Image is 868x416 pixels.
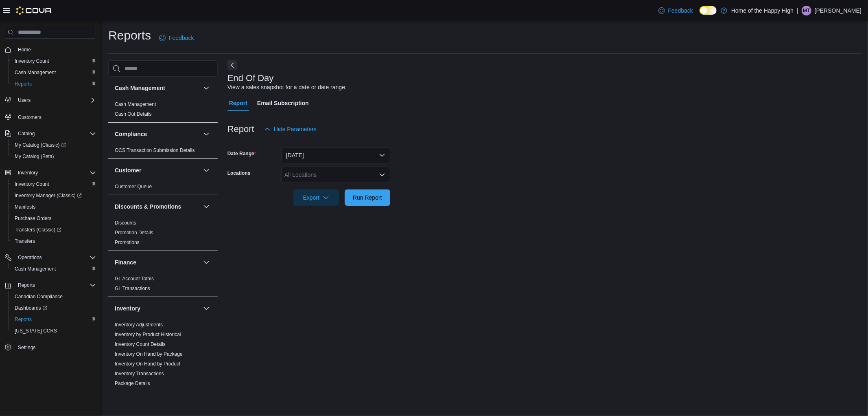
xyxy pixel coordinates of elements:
[8,178,99,190] button: Inventory Count
[201,258,211,267] button: Finance
[115,202,181,211] h3: Discounts & Promotions
[227,150,256,157] label: Date Range
[115,202,200,211] button: Discounts & Promotions
[201,129,211,139] button: Compliance
[11,140,69,150] a: My Catalog (Classic)
[201,165,211,175] button: Customer
[15,266,56,272] span: Cash Management
[115,351,183,357] span: Inventory On Hand by Package
[8,224,99,236] a: Transfers (Classic)
[8,139,99,151] a: My Catalog (Classic)
[8,291,99,302] button: Canadian Compliance
[11,292,96,302] span: Canadian Compliance
[8,236,99,247] button: Transfers
[11,68,96,77] span: Cash Management
[8,201,99,213] button: Manifests
[115,147,195,153] a: OCS Transaction Submission Details
[797,6,798,15] p: |
[108,99,218,122] div: Cash Management
[11,202,39,212] a: Manifests
[8,151,99,162] button: My Catalog (Beta)
[11,191,96,200] span: Inventory Manager (Classic)
[227,73,274,83] h3: End Of Day
[379,172,385,178] button: Open list of options
[2,167,99,178] button: Inventory
[15,95,96,105] span: Users
[115,304,200,313] button: Inventory
[18,169,38,176] span: Inventory
[15,44,96,55] span: Home
[2,341,99,353] button: Settings
[802,6,811,15] div: Maeryn Thrall
[11,56,96,66] span: Inventory Count
[281,147,390,163] button: [DATE]
[11,191,85,200] a: Inventory Manager (Classic)
[115,147,195,154] span: OCS Transaction Submission Details
[15,181,49,187] span: Inventory Count
[115,322,163,328] a: Inventory Adjustments
[15,253,45,262] button: Operations
[115,276,154,282] a: GL Account Totals
[15,58,49,64] span: Inventory Count
[115,321,163,328] span: Inventory Adjustments
[115,220,136,226] a: Discounts
[353,194,382,202] span: Run Report
[115,240,140,245] a: Promotions
[2,252,99,263] button: Operations
[15,316,32,323] span: Reports
[227,83,347,92] div: View a sales snapshot for a date or date range.
[115,230,153,236] a: Promotion Details
[115,258,200,266] button: Finance
[2,280,99,291] button: Reports
[115,380,150,387] span: Package Details
[15,253,96,262] span: Operations
[229,95,247,111] span: Report
[11,292,66,302] a: Canadian Compliance
[227,170,251,176] label: Locations
[15,238,35,244] span: Transfers
[655,2,696,19] a: Feedback
[11,236,38,246] a: Transfers
[11,79,35,89] a: Reports
[274,125,317,133] span: Hide Parameters
[15,168,41,178] button: Inventory
[8,190,99,201] a: Inventory Manager (Classic)
[18,344,35,351] span: Settings
[803,6,810,15] span: MT
[15,168,96,178] span: Inventory
[115,286,150,291] a: GL Transactions
[15,142,66,148] span: My Catalog (Classic)
[8,67,99,78] button: Cash Management
[2,44,99,55] button: Home
[15,45,34,55] a: Home
[15,69,56,76] span: Cash Management
[15,192,82,199] span: Inventory Manager (Classic)
[11,315,35,324] a: Reports
[227,124,254,134] h3: Report
[11,202,96,212] span: Manifests
[8,302,99,314] a: Dashboards
[115,341,166,347] a: Inventory Count Details
[115,381,150,386] a: Package Details
[15,343,39,352] a: Settings
[5,40,96,374] nav: Complex example
[18,282,35,288] span: Reports
[15,112,96,122] span: Customers
[15,129,96,139] span: Catalog
[11,264,59,274] a: Cash Management
[115,371,164,376] a: Inventory Transactions
[15,95,34,105] button: Users
[15,280,96,290] span: Reports
[115,275,154,282] span: GL Account Totals
[15,204,35,210] span: Manifests
[115,183,152,190] span: Customer Queue
[108,218,218,251] div: Discounts & Promotions
[115,258,136,266] h3: Finance
[11,79,96,89] span: Reports
[169,34,194,42] span: Feedback
[700,6,717,15] input: Dark Mode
